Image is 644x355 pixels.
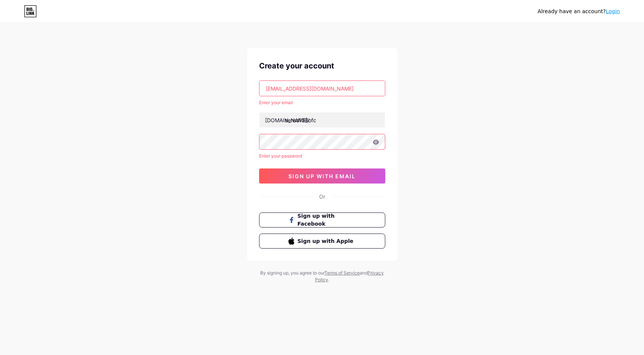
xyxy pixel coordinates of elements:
[258,270,386,283] div: By signing up, you agree to our and .
[297,237,356,245] span: Sign up with Apple
[259,112,385,127] input: username
[538,8,620,15] div: Already have an account?
[259,212,385,228] button: Sign up with Facebook
[259,81,385,96] input: Email
[606,8,620,14] a: Login
[265,116,309,124] div: [DOMAIN_NAME]/
[288,173,356,179] span: sign up with email
[259,234,385,249] button: Sign up with Apple
[259,168,385,184] button: sign up with email
[259,153,385,159] div: Enter your password
[324,270,360,276] a: Terms of Service
[259,99,385,106] div: Enter your email
[297,212,356,228] span: Sign up with Facebook
[259,60,385,71] div: Create your account
[319,193,325,200] div: Or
